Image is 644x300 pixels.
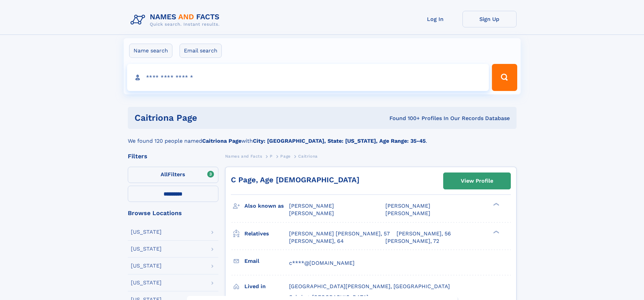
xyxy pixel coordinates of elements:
a: Names and Facts [225,152,262,160]
a: [PERSON_NAME], 72 [385,237,439,245]
input: search input [127,64,489,91]
div: View Profile [461,173,493,189]
div: Browse Locations [128,210,218,216]
b: Caitriona Page [202,138,241,144]
label: Email search [180,44,222,58]
b: City: [GEOGRAPHIC_DATA], State: [US_STATE], Age Range: 35-45 [253,138,426,144]
h3: Also known as [244,200,289,212]
a: Log In [408,11,462,27]
div: [US_STATE] [131,263,162,269]
span: [PERSON_NAME] [289,210,334,216]
a: View Profile [444,173,510,189]
a: C Page, Age [DEMOGRAPHIC_DATA] [231,176,359,184]
button: Search Button [492,64,517,91]
a: [PERSON_NAME] [PERSON_NAME], 57 [289,230,390,237]
h1: Caitriona Page [135,114,293,122]
a: [PERSON_NAME], 56 [397,230,451,237]
div: ❯ [492,202,500,207]
span: [PERSON_NAME] [289,203,334,209]
h3: Email [244,255,289,267]
div: [US_STATE] [131,280,162,285]
h3: Lived in [244,281,289,292]
label: Name search [129,44,172,58]
span: Caitriona [298,154,317,159]
div: We found 120 people named with . [128,129,517,145]
h3: Relatives [244,228,289,239]
img: Logo Names and Facts [128,11,225,29]
div: [US_STATE] [131,229,162,235]
span: All [161,171,168,178]
a: Sign Up [462,11,517,27]
a: P [270,152,273,160]
span: Page [280,154,290,159]
span: P [270,154,273,159]
div: [US_STATE] [131,246,162,252]
span: [PERSON_NAME] [385,210,430,216]
span: [GEOGRAPHIC_DATA][PERSON_NAME], [GEOGRAPHIC_DATA] [289,283,450,290]
div: ❯ [492,230,500,234]
label: Filters [128,167,218,183]
span: [PERSON_NAME] [385,203,430,209]
a: [PERSON_NAME], 64 [289,237,344,245]
a: Page [280,152,290,160]
div: Filters [128,153,218,159]
div: Found 100+ Profiles In Our Records Database [293,115,510,122]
